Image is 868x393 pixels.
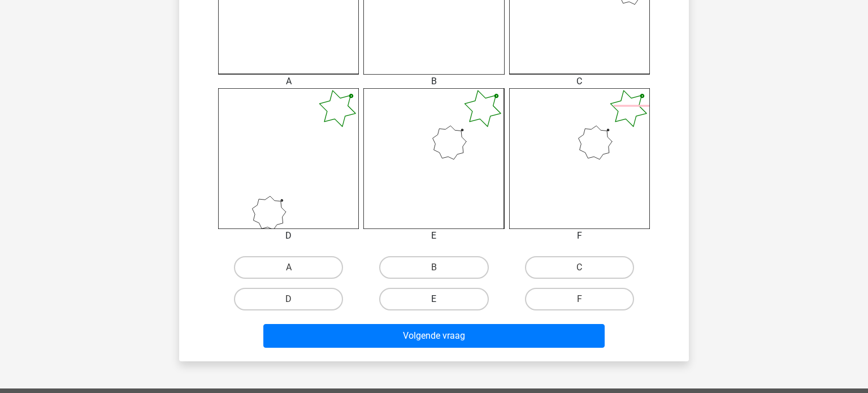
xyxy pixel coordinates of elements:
label: C [525,256,634,279]
div: C [501,75,658,88]
button: Volgende vraag [263,324,605,348]
div: F [501,229,658,243]
label: E [379,288,488,310]
div: B [355,75,513,88]
label: A [234,256,343,279]
div: A [210,75,367,88]
label: F [525,288,634,310]
div: E [355,229,513,243]
label: B [379,256,488,279]
label: D [234,288,343,310]
div: D [210,229,367,243]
